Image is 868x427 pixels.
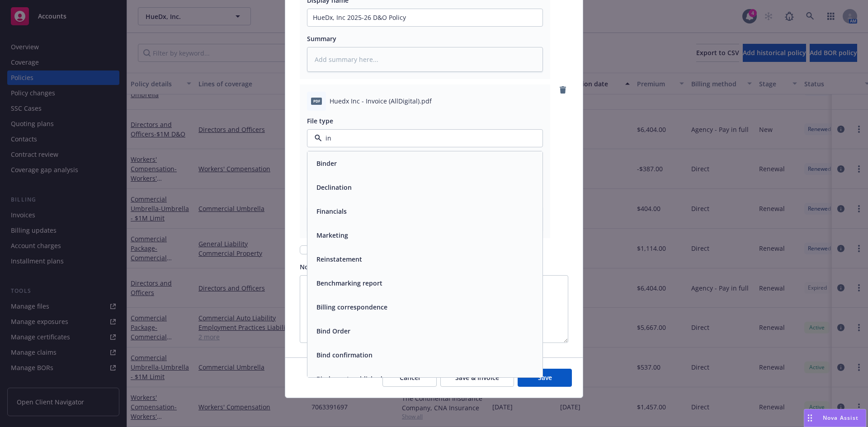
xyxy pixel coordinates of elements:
[307,9,542,26] input: Add display name here...
[557,84,568,95] a: remove
[823,414,859,422] span: Nova Assist
[316,159,337,168] button: Binder
[316,350,373,360] button: Bind confirmation
[307,34,336,43] span: Summary
[538,373,552,382] span: Save
[311,98,322,104] span: pdf
[455,373,499,382] span: Save & Invoice
[804,409,816,427] div: Drag to move
[300,263,318,271] span: Notes
[316,326,350,336] button: Bind Order
[316,302,387,312] button: Billing correspondence
[316,254,362,264] button: Reinstatement
[316,206,347,216] button: Financials
[322,133,524,143] input: Filter by keyword
[400,373,420,382] span: Cancel
[316,183,352,192] button: Declination
[804,409,866,427] button: Nova Assist
[330,96,432,106] span: Huedx Inc - Invoice (AllDigital).pdf
[382,369,437,387] button: Cancel
[316,230,348,240] button: Marketing
[316,374,382,384] button: Binder not-published
[440,369,514,387] button: Save & Invoice
[316,278,382,288] button: Benchmarking report
[518,369,572,387] button: Save
[307,117,333,125] span: File type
